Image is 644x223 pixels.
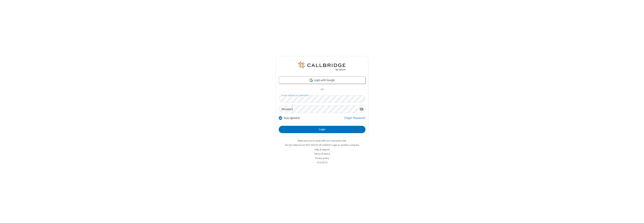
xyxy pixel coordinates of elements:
a: Help & support [315,148,330,151]
li: Not QA Selenium DO NOT DELETE OR CHANGE? [276,143,368,147]
a: Terms of service [314,152,330,155]
a: Forgot Password? [344,116,365,123]
input: Password [279,106,358,113]
img: google-icon.png [309,78,313,82]
div: Show password [358,106,365,113]
a: Make sure you're ready with our connection test [298,139,346,142]
label: Stay signed in [284,116,300,120]
input: Email address or username [279,95,365,103]
li: v2.6.352.10 [276,161,368,164]
a: Login with Google [279,76,365,84]
a: Privacy policy [315,157,329,160]
img: QA Selenium DO NOT DELETE OR CHANGE [298,62,346,71]
button: Login to another company [332,143,359,147]
span: OR [319,87,325,92]
button: Login [279,126,365,133]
